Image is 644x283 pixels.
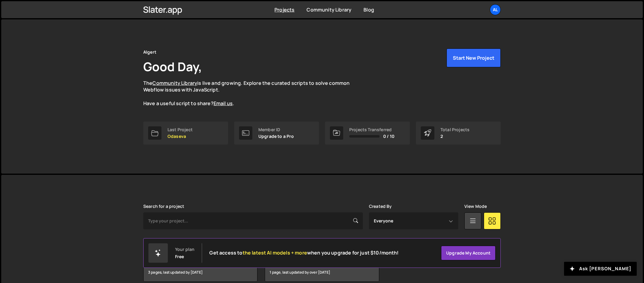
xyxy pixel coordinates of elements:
[143,204,184,209] label: Search for a project
[363,6,374,13] a: Blog
[258,127,294,132] div: Member ID
[168,134,193,139] p: Odaseva
[258,134,294,139] p: Upgrade to a Pro
[446,48,501,67] button: Start New Project
[265,263,379,281] div: 1 page, last updated by over [DATE]
[349,127,394,132] div: Projects Transferred
[143,48,156,56] div: Algert
[168,127,193,132] div: Last Project
[143,122,228,145] a: Last Project Odaseva
[440,127,470,132] div: Total Projects
[464,204,487,209] label: View Mode
[369,204,392,209] label: Created By
[152,80,197,86] a: Community Library
[143,80,361,107] p: The is live and growing. Explore the curated scripts to solve common Webflow issues with JavaScri...
[243,249,307,256] span: the latest AI models + more
[144,263,257,281] div: 3 pages, last updated by [DATE]
[490,4,501,15] a: Al
[209,250,399,256] h2: Get access to when you upgrade for just $10/month!
[175,247,194,252] div: Your plan
[564,262,637,276] button: Ask [PERSON_NAME]
[214,100,233,107] a: Email us
[440,134,470,139] p: 2
[441,246,496,260] a: Upgrade my account
[143,212,363,229] input: Type your project...
[274,6,294,13] a: Projects
[307,6,351,13] a: Community Library
[383,134,394,139] span: 0 / 10
[175,254,184,259] div: Free
[143,58,202,75] h1: Good Day,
